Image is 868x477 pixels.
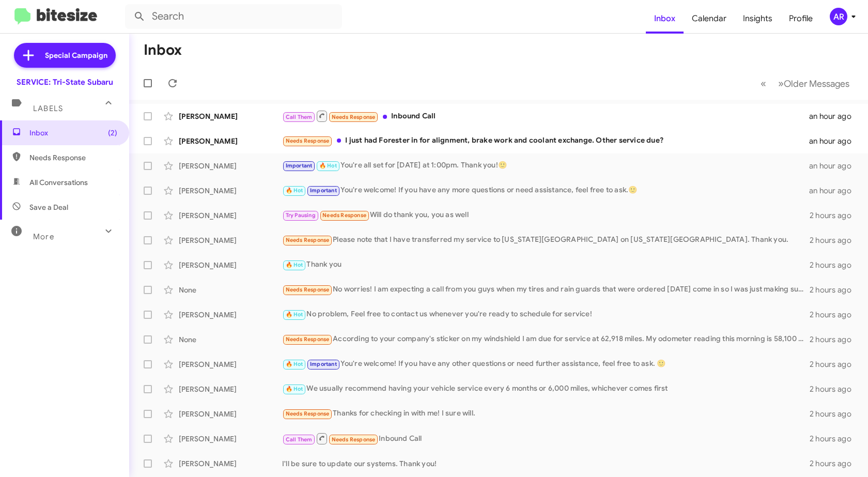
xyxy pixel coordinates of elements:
div: [PERSON_NAME] [179,434,282,444]
div: [PERSON_NAME] [179,161,282,171]
div: According to your company's sticker on my windshield I am due for service at 62,918 miles. My odo... [282,333,810,345]
a: Insights [735,4,781,34]
div: Please note that I have transferred my service to [US_STATE][GEOGRAPHIC_DATA] on [US_STATE][GEOGR... [282,234,810,246]
span: 🔥 Hot [286,311,303,318]
span: (2) [108,128,117,138]
span: Needs Response [332,114,376,120]
span: 🔥 Hot [319,162,337,169]
div: 2 hours ago [810,359,860,370]
div: 2 hours ago [810,310,860,320]
span: Important [286,162,313,169]
div: We usually recommend having your vehicle service every 6 months or 6,000 miles, whichever comes f... [282,383,810,395]
div: an hour ago [809,161,860,171]
div: [PERSON_NAME] [179,384,282,394]
span: Call Them [286,114,313,120]
span: Important [310,361,337,367]
div: [PERSON_NAME] [179,260,282,270]
span: Needs Response [332,436,376,443]
div: an hour ago [809,136,860,146]
div: You're welcome! If you have any other questions or need further assistance, feel free to ask. 🙂 [282,358,810,370]
div: 2 hours ago [810,210,860,221]
span: Call Them [286,436,313,443]
div: I'll be sure to update our systems. Thank you! [282,458,810,469]
div: [PERSON_NAME] [179,409,282,419]
span: 🔥 Hot [286,187,303,194]
div: [PERSON_NAME] [179,235,282,245]
div: [PERSON_NAME] [179,210,282,221]
button: Previous [754,73,772,94]
span: Special Campaign [45,50,107,60]
span: Needs Response [286,137,330,144]
span: Important [310,187,337,194]
span: 🔥 Hot [286,386,303,392]
div: [PERSON_NAME] [179,136,282,146]
nav: Page navigation example [755,73,856,94]
span: All Conversations [29,177,88,188]
div: Inbound Call [282,110,809,122]
a: Profile [781,4,821,34]
span: More [33,232,54,241]
span: » [778,77,784,90]
div: [PERSON_NAME] [179,186,282,196]
a: Calendar [684,4,735,34]
div: [PERSON_NAME] [179,359,282,370]
div: [PERSON_NAME] [179,111,282,121]
div: 2 hours ago [810,409,860,419]
span: Try Pausing [286,212,316,219]
span: Older Messages [784,78,849,89]
span: Needs Response [286,336,330,343]
div: 2 hours ago [810,458,860,469]
span: 🔥 Hot [286,361,303,367]
div: None [179,285,282,295]
div: 2 hours ago [810,384,860,394]
div: None [179,334,282,345]
input: Search [125,4,342,29]
span: Needs Response [286,286,330,293]
span: Needs Response [286,410,330,417]
h1: Inbox [144,42,182,58]
div: SERVICE: Tri-State Subaru [17,77,113,87]
div: [PERSON_NAME] [179,310,282,320]
div: I just had Forester in for alignment, brake work and coolant exchange. Other service due? [282,135,809,147]
div: Inbound Call [282,432,810,445]
div: 2 hours ago [810,260,860,270]
span: Inbox [29,128,117,138]
span: « [761,77,766,90]
span: Needs Response [286,237,330,243]
div: [PERSON_NAME] [179,458,282,469]
div: an hour ago [809,186,860,196]
div: Thank you [282,259,810,271]
a: Special Campaign [14,43,116,68]
div: 2 hours ago [810,434,860,444]
span: 🔥 Hot [286,261,303,268]
div: AR [830,8,847,25]
div: 2 hours ago [810,235,860,245]
div: 2 hours ago [810,285,860,295]
span: Needs Response [322,212,366,219]
div: You're welcome! If you have any more questions or need assistance, feel free to ask.🙂 [282,184,809,196]
div: Thanks for checking in with me! I sure will. [282,408,810,420]
div: 2 hours ago [810,334,860,345]
span: Needs Response [29,152,117,163]
button: AR [821,8,857,25]
div: Will do thank you, you as well [282,209,810,221]
button: Next [772,73,856,94]
div: No worries! I am expecting a call from you guys when my tires and rain guards that were ordered [... [282,284,810,296]
div: No problem, Feel free to contact us whenever you're ready to schedule for service! [282,309,810,320]
span: Save a Deal [29,202,68,212]
a: Inbox [646,4,684,34]
span: Labels [33,104,63,113]
div: an hour ago [809,111,860,121]
div: You're all set for [DATE] at 1:00pm. Thank you!🙂 [282,160,809,172]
